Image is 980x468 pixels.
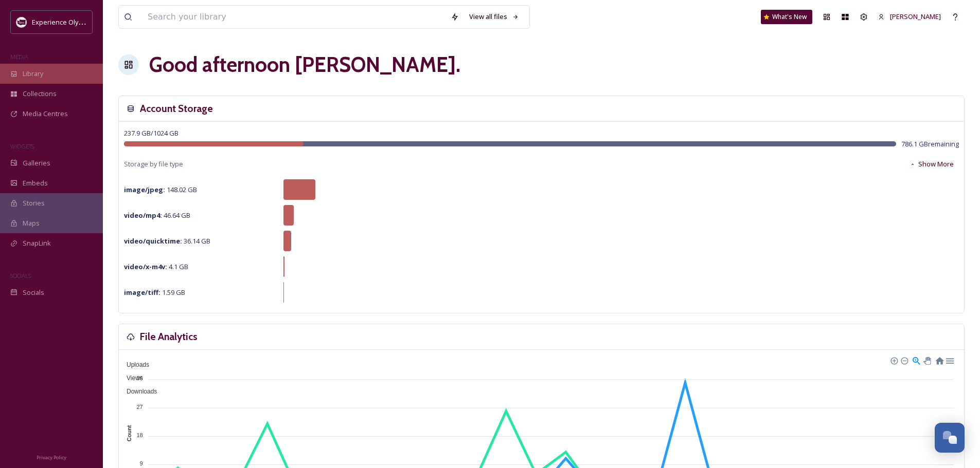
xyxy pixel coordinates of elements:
[149,49,460,80] h1: Good afternoon [PERSON_NAME] .
[124,211,190,220] span: 46.64 GB
[10,53,28,61] span: MEDIA
[37,454,66,461] span: Privacy Policy
[124,211,162,220] strong: video/mp4 :
[23,238,51,248] span: SnapLink
[923,357,930,363] div: Panning
[10,142,34,150] span: WIDGETS
[900,357,907,364] div: Zoom Out
[124,262,167,271] strong: video/x-m4v :
[124,288,185,297] span: 1.59 GB
[23,158,50,168] span: Galleries
[140,329,198,344] h3: File Analytics
[136,404,142,410] tspan: 27
[23,178,48,188] span: Embeds
[23,89,57,99] span: Collections
[140,101,213,116] h3: Account Storage
[23,198,45,208] span: Stories
[23,218,40,228] span: Maps
[23,109,68,119] span: Media Centres
[124,128,179,138] span: 237.9 GB / 1024 GB
[142,6,446,28] input: Search your library
[119,375,143,382] span: Views
[136,375,142,381] tspan: 36
[23,288,44,297] span: Socials
[37,451,66,463] a: Privacy Policy
[901,139,959,149] span: 786.1 GB remaining
[124,236,210,246] span: 36.14 GB
[935,423,965,453] button: Open Chat
[873,7,946,27] a: [PERSON_NAME]
[904,154,959,174] button: Show More
[23,69,43,79] span: Library
[119,361,149,368] span: Uploads
[464,7,524,27] a: View all files
[124,262,188,271] span: 4.1 GB
[124,185,197,194] span: 148.02 GB
[32,17,93,27] span: Experience Olympia
[890,12,941,21] span: [PERSON_NAME]
[935,355,943,364] div: Reset Zoom
[945,355,954,364] div: Menu
[10,272,31,279] span: SOCIALS
[890,357,897,364] div: Zoom In
[140,460,143,466] tspan: 9
[912,355,920,364] div: Selection Zoom
[136,432,142,438] tspan: 18
[119,388,157,395] span: Downloads
[16,17,27,27] img: download.jpeg
[124,236,182,246] strong: video/quicktime :
[124,185,165,194] strong: image/jpeg :
[761,10,812,24] a: What's New
[124,288,161,297] strong: image/tiff :
[126,425,132,441] text: Count
[124,159,183,169] span: Storage by file type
